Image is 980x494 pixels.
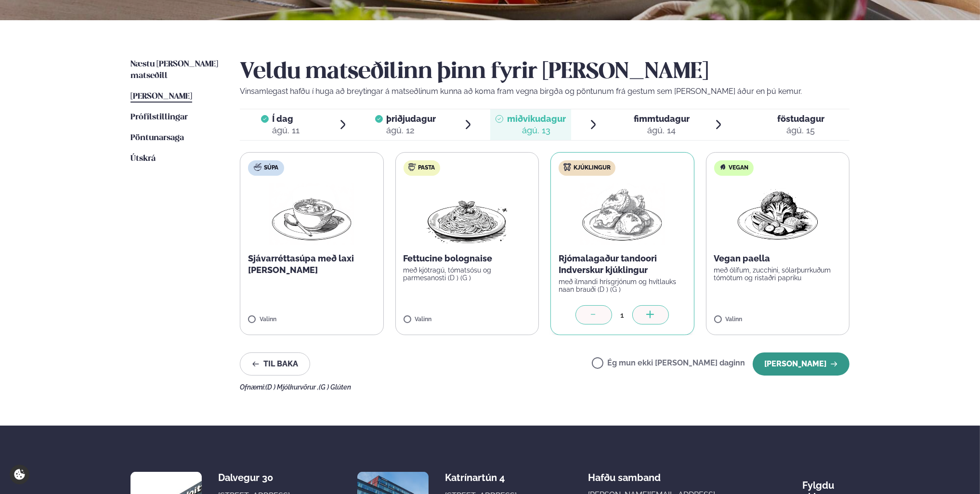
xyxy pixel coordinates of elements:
a: Pöntunarsaga [131,132,184,144]
a: Cookie settings [10,465,29,484]
div: Dalvegur 30 [218,472,295,483]
span: þriðjudagur [387,114,436,124]
img: chicken.svg [563,163,571,171]
a: [PERSON_NAME] [131,91,192,103]
div: ágú. 14 [634,125,690,136]
span: Hafðu samband [588,464,661,483]
h2: Veldu matseðilinn þinn fyrir [PERSON_NAME] [240,59,849,86]
span: Pasta [418,164,435,172]
img: pasta.svg [408,163,416,171]
div: Ofnæmi: [240,383,849,391]
p: Rjómalagaður tandoori Indverskur kjúklingur [559,253,686,276]
span: Næstu [PERSON_NAME] matseðill [131,60,218,80]
img: Vegan.png [735,183,820,245]
div: ágú. 11 [273,125,300,136]
a: Næstu [PERSON_NAME] matseðill [131,59,221,82]
div: ágú. 13 [507,125,566,136]
div: ágú. 12 [387,125,436,136]
span: (D ) Mjólkurvörur , [265,383,319,391]
span: Pöntunarsaga [131,134,184,142]
a: Prófílstillingar [131,112,188,123]
span: fimmtudagur [634,114,690,124]
span: Prófílstillingar [131,113,188,121]
div: 1 [612,310,632,321]
span: miðvikudagur [507,114,566,124]
span: (G ) Glúten [319,383,351,391]
p: Vinsamlegast hafðu í huga að breytingar á matseðlinum kunna að koma fram vegna birgða og pöntunum... [240,86,849,97]
p: Vegan paella [714,253,842,264]
p: með ólífum, zucchini, sólarþurrkuðum tómötum og ristaðri papriku [714,266,842,282]
span: Súpa [264,164,278,172]
span: föstudagur [777,114,824,124]
div: ágú. 15 [777,125,824,136]
span: [PERSON_NAME] [131,92,192,101]
img: Soup.png [269,183,354,245]
span: Í dag [273,113,300,125]
p: með kjötragú, tómatsósu og parmesanosti (D ) (G ) [404,266,531,282]
p: Sjávarréttasúpa með laxi [PERSON_NAME] [248,253,376,276]
img: Spagetti.png [425,183,510,245]
a: Útskrá [131,153,156,165]
span: Kjúklingur [574,164,611,172]
p: með ilmandi hrísgrjónum og hvítlauks naan brauði (D ) (G ) [559,278,686,293]
img: soup.svg [254,163,261,171]
p: Fettucine bolognaise [404,253,531,264]
img: Chicken-thighs.png [580,183,665,245]
img: Vegan.svg [719,163,727,171]
span: Vegan [729,164,749,172]
div: Katrínartún 4 [445,472,522,483]
button: Til baka [240,352,310,376]
span: Útskrá [131,155,156,163]
button: [PERSON_NAME] [753,352,849,376]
